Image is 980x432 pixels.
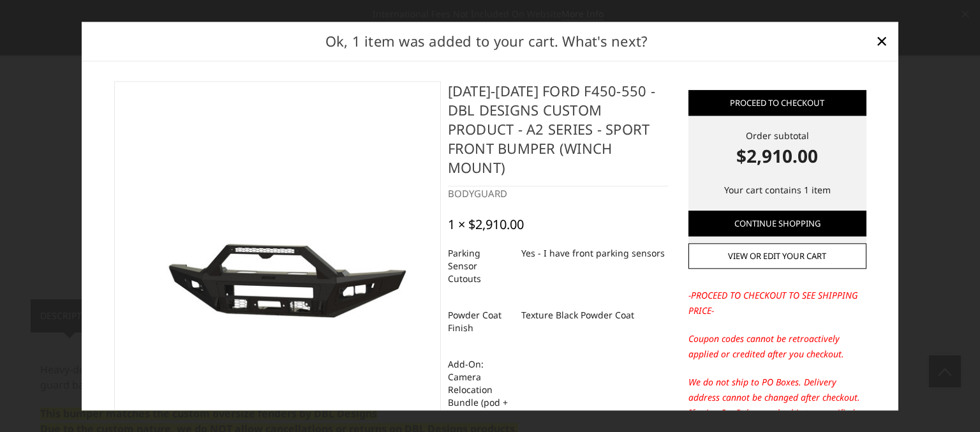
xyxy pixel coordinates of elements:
[121,198,434,347] img: 2023-2025 Ford F450-550 - DBL Designs Custom Product - A2 Series - Sport Front Bumper (winch mount)
[448,353,512,427] dt: Add-On: Camera Relocation Bundle (pod + harness)
[688,211,866,236] a: Continue Shopping
[448,304,512,339] dt: Powder Coat Finish
[688,129,866,169] div: Order subtotal
[521,242,665,265] dd: Yes - I have front parking sensors
[688,142,866,169] strong: $2,910.00
[688,288,866,318] p: -PROCEED TO CHECKOUT TO SEE SHIPPING PRICE-
[448,217,524,232] div: 1 × $2,910.00
[916,371,980,432] iframe: Chat Widget
[102,31,872,52] h2: Ok, 1 item was added to your cart. What's next?
[448,242,512,290] dt: Parking Sensor Cutouts
[688,243,866,269] a: View or edit your cart
[448,186,668,201] div: BODYGUARD
[688,331,866,362] p: Coupon codes cannot be retroactively applied or credited after you checkout.
[876,27,887,55] span: ×
[521,304,634,327] dd: Texture Black Powder Coat
[688,182,866,198] p: Your cart contains 1 item
[872,31,892,52] a: Close
[448,81,668,186] h4: [DATE]-[DATE] Ford F450-550 - DBL Designs Custom Product - A2 Series - Sport Front Bumper (winch ...
[688,90,866,115] a: Proceed to checkout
